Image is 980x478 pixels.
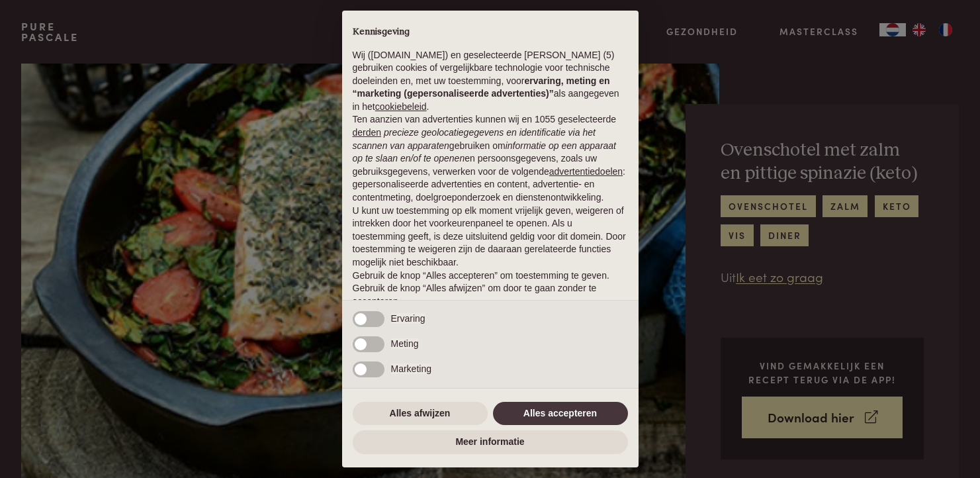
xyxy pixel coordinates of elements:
span: Meting [391,338,419,349]
p: U kunt uw toestemming op elk moment vrijelijk geven, weigeren of intrekken door het voorkeurenpan... [353,205,628,269]
p: Wij ([DOMAIN_NAME]) en geselecteerde [PERSON_NAME] (5) gebruiken cookies of vergelijkbare technol... [353,49,628,114]
a: cookiebeleid [375,101,427,112]
em: precieze geolocatiegegevens en identificatie via het scannen van apparaten [353,127,596,151]
h2: Kennisgeving [353,26,628,38]
button: Alles afwijzen [353,402,488,426]
button: Alles accepteren [493,402,628,426]
p: Ten aanzien van advertenties kunnen wij en 1055 geselecteerde gebruiken om en persoonsgegevens, z... [353,113,628,204]
button: advertentiedoelen [549,166,623,179]
span: Marketing [391,363,431,374]
button: Meer informatie [353,430,628,454]
p: Gebruik de knop “Alles accepteren” om toestemming te geven. Gebruik de knop “Alles afwijzen” om d... [353,269,628,309]
em: informatie op een apparaat op te slaan en/of te openen [353,140,617,164]
button: derden [353,126,382,140]
span: Ervaring [391,313,425,324]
